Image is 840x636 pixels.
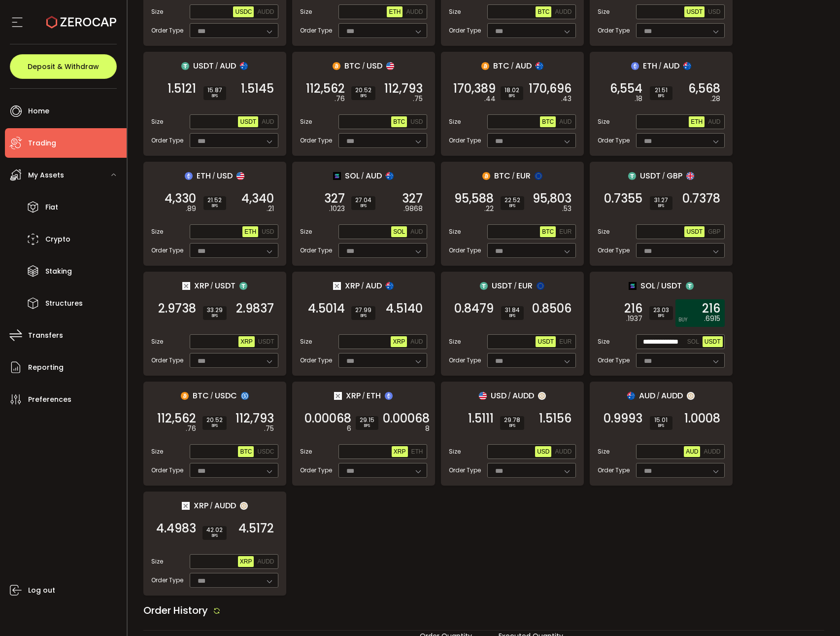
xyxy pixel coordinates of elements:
[626,314,642,324] em: .1937
[300,246,332,255] span: Order Type
[151,227,163,236] span: Size
[540,116,556,127] button: BTC
[504,93,519,99] i: BPS
[705,338,721,345] span: USDT
[193,389,209,402] span: BTC
[557,336,573,347] button: EUR
[540,226,556,237] button: BTC
[413,94,423,104] em: .75
[684,446,700,457] button: AUD
[308,304,345,314] span: 4.5014
[45,232,70,247] span: Crypto
[392,446,408,457] button: XRP
[624,304,642,314] span: 216
[723,530,840,636] iframe: Chat Widget
[654,203,669,209] i: BPS
[640,280,655,292] span: SOL
[516,170,531,182] span: EUR
[598,337,609,346] span: Size
[255,556,276,567] button: AUDD
[241,392,249,400] img: usdc_portfolio.svg
[207,313,223,319] i: BPS
[657,282,660,290] em: /
[449,447,461,456] span: Size
[408,336,425,347] button: AUD
[449,246,481,255] span: Order Type
[598,136,630,145] span: Order Type
[151,466,183,475] span: Order Type
[207,203,222,209] i: BPS
[553,6,573,17] button: AUDD
[355,307,371,313] span: 27.99
[704,314,720,324] em: .6915
[604,414,642,424] span: 0.9993
[639,389,655,402] span: AUD
[240,558,252,565] span: XRP
[454,304,494,314] span: 0.8479
[258,338,274,345] span: USDT
[151,337,163,346] span: Size
[207,307,223,313] span: 33.29
[484,94,496,104] em: .44
[300,356,332,365] span: Order Type
[235,8,252,15] span: USDC
[631,62,639,70] img: eth_portfolio.svg
[598,117,609,126] span: Size
[306,84,345,94] span: 112,562
[182,282,190,290] img: xrp_portfolio.png
[653,307,669,313] span: 23.03
[257,8,274,15] span: AUDD
[355,197,371,203] span: 27.04
[300,117,312,126] span: Size
[241,194,274,204] span: 4,340
[662,172,665,180] em: /
[255,446,276,457] button: USDC
[661,280,682,292] span: USDT
[518,280,533,292] span: EUR
[28,104,49,118] span: Home
[406,8,423,15] span: AUDD
[267,204,274,214] em: .21
[449,337,461,346] span: Size
[186,424,196,434] em: .76
[542,228,554,235] span: BTC
[207,93,222,99] i: BPS
[240,448,252,455] span: BTC
[28,328,63,343] span: Transfers
[686,172,694,180] img: gbp_portfolio.svg
[403,204,423,214] em: .9868
[355,203,371,209] i: BPS
[685,336,701,347] button: SOL
[238,556,254,567] button: XRP
[708,118,720,125] span: AUD
[653,313,669,319] i: BPS
[240,118,256,125] span: USDT
[449,117,461,126] span: Size
[256,336,276,347] button: USDT
[654,93,669,99] i: BPS
[557,226,573,237] button: EUR
[300,466,332,475] span: Order Type
[387,6,403,17] button: ETH
[661,389,683,402] span: AUDD
[362,391,365,400] em: /
[686,448,698,455] span: AUD
[538,8,549,15] span: BTC
[257,558,274,565] span: AUDD
[345,280,360,292] span: XRP
[454,194,494,204] span: 95,588
[335,94,345,104] em: .76
[28,168,64,182] span: My Assets
[449,356,481,365] span: Order Type
[598,246,630,255] span: Order Type
[468,414,494,424] span: 1.5111
[355,93,371,99] i: BPS
[210,282,213,290] em: /
[393,228,405,235] span: SOL
[355,87,371,93] span: 20.52
[703,336,723,347] button: USDT
[168,84,196,94] span: 1.5121
[408,226,425,237] button: AUD
[482,172,490,180] img: btc_portfolio.svg
[242,226,258,237] button: ETH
